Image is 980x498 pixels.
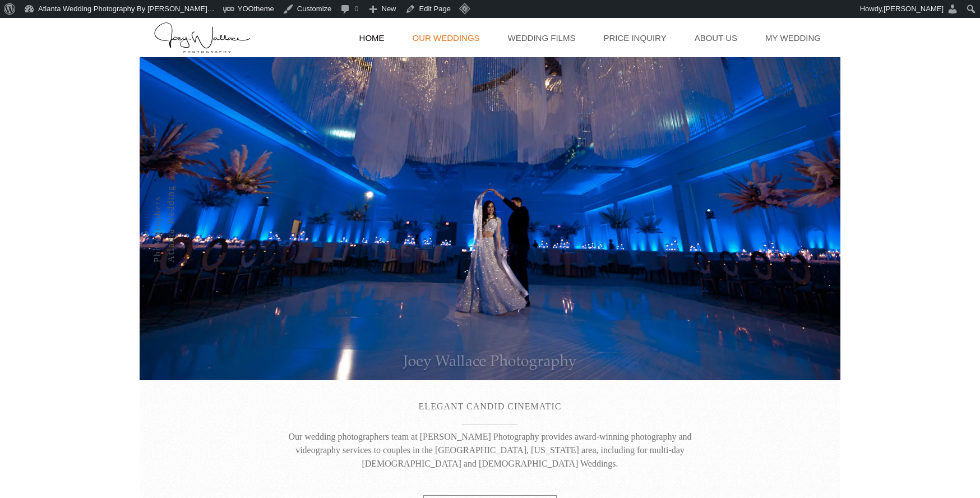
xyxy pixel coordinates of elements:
p: . [280,224,700,238]
p: . [280,175,700,188]
a: Wedding Films [502,18,581,57]
a: Home [354,18,390,57]
div: Atlanta wedding Photographers [151,175,178,262]
a: My Wedding [760,18,826,57]
a: About Us [689,18,743,57]
span: ELEGANT CANDID CINEMATIC [419,402,562,411]
a: Our Weddings [407,18,486,57]
p: . [280,249,700,262]
a: Back to home [154,18,252,57]
span: [PERSON_NAME] [884,4,944,13]
a: Price Inquiry [598,18,672,57]
p: Our wedding photographers team at [PERSON_NAME] Photography provides award-winning photography an... [280,430,700,471]
p: . [280,200,700,213]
